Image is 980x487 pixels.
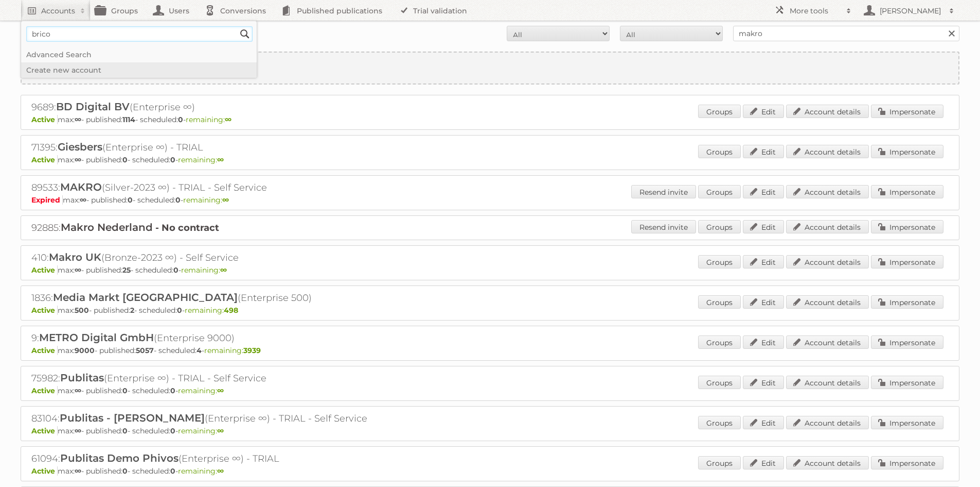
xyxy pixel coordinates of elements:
[60,181,102,193] span: MAKRO
[61,221,153,233] span: Makro Nederland
[871,376,943,389] a: Impersonate
[185,306,238,315] span: remaining:
[786,105,869,118] a: Account details
[58,141,102,153] span: Giesbers
[31,265,949,275] p: max: - published: - scheduled: -
[31,306,949,315] p: max: - published: - scheduled: -
[217,386,224,395] strong: ∞
[128,195,133,205] strong: 0
[170,155,175,164] strong: 0
[871,456,943,469] a: Impersonate
[31,155,949,164] p: max: - published: - scheduled: -
[871,416,943,429] a: Impersonate
[170,466,175,476] strong: 0
[178,155,224,164] span: remaining:
[786,335,869,349] a: Account details
[631,185,696,198] a: Resend invite
[31,306,58,315] span: Active
[31,115,949,124] p: max: - published: - scheduled: -
[31,452,391,465] h2: 61094: (Enterprise ∞) - TRIAL
[175,195,181,205] strong: 0
[698,456,741,469] a: Groups
[220,265,227,275] strong: ∞
[871,145,943,158] a: Impersonate
[698,105,741,118] a: Groups
[122,115,135,124] strong: 1114
[75,306,89,315] strong: 500
[60,372,104,384] span: Publitas
[743,185,784,198] a: Edit
[41,6,75,16] h2: Accounts
[631,220,696,233] a: Resend invite
[31,181,391,194] h2: 89533: (Silver-2023 ∞) - TRIAL - Self Service
[178,466,224,476] span: remaining:
[786,376,869,389] a: Account details
[743,145,784,158] a: Edit
[31,141,391,154] h2: 71395: (Enterprise ∞) - TRIAL
[136,346,154,355] strong: 5057
[217,155,224,164] strong: ∞
[31,115,58,124] span: Active
[786,416,869,429] a: Account details
[31,386,58,395] span: Active
[31,195,949,205] p: max: - published: - scheduled: -
[122,265,131,275] strong: 25
[21,47,257,62] a: Advanced Search
[698,255,741,268] a: Groups
[243,346,261,355] strong: 3939
[698,376,741,389] a: Groups
[75,265,81,275] strong: ∞
[31,331,391,345] h2: 9: (Enterprise 9000)
[122,466,128,476] strong: 0
[39,331,154,344] span: METRO Digital GmbH
[743,456,784,469] a: Edit
[743,295,784,309] a: Edit
[31,251,391,264] h2: 410: (Bronze-2023 ∞) - Self Service
[698,335,741,349] a: Groups
[31,466,58,476] span: Active
[698,185,741,198] a: Groups
[80,195,86,205] strong: ∞
[871,220,943,233] a: Impersonate
[170,426,175,435] strong: 0
[197,346,202,355] strong: 4
[173,265,179,275] strong: 0
[31,291,391,305] h2: 1836: (Enterprise 500)
[122,426,128,435] strong: 0
[155,222,219,233] strong: - No contract
[790,6,841,16] h2: More tools
[877,6,944,16] h2: [PERSON_NAME]
[75,466,81,476] strong: ∞
[698,220,741,233] a: Groups
[204,346,261,355] span: remaining:
[178,386,224,395] span: remaining:
[786,220,869,233] a: Account details
[786,255,869,268] a: Account details
[31,195,63,205] span: Expired
[786,185,869,198] a: Account details
[49,251,101,263] span: Makro UK
[743,255,784,268] a: Edit
[60,412,205,424] span: Publitas - [PERSON_NAME]
[31,346,58,355] span: Active
[31,346,949,355] p: max: - published: - scheduled: -
[178,426,224,435] span: remaining:
[75,426,81,435] strong: ∞
[170,386,175,395] strong: 0
[122,386,128,395] strong: 0
[698,416,741,429] a: Groups
[183,195,229,205] span: remaining:
[871,295,943,309] a: Impersonate
[31,466,949,476] p: max: - published: - scheduled: -
[217,426,224,435] strong: ∞
[31,100,391,114] h2: 9689: (Enterprise ∞)
[122,155,128,164] strong: 0
[75,115,81,124] strong: ∞
[31,222,219,233] a: 92885:Makro Nederland - No contract
[177,306,182,315] strong: 0
[786,456,869,469] a: Account details
[31,265,58,275] span: Active
[53,291,238,304] span: Media Markt [GEOGRAPHIC_DATA]
[130,306,134,315] strong: 2
[225,115,231,124] strong: ∞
